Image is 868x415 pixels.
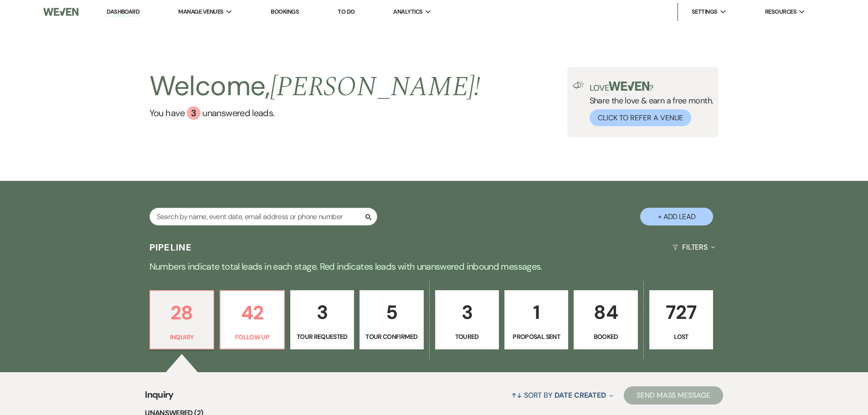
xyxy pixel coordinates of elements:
[508,383,617,407] button: Sort By Date Created
[271,8,299,15] a: Bookings
[106,259,762,274] p: Numbers indicate total leads in each stage. Red indicates leads with unanswered inbound messages.
[145,388,174,407] span: Inquiry
[692,7,718,16] span: Settings
[609,82,649,91] img: weven-logo-green.svg
[149,241,192,254] h3: Pipeline
[220,290,284,349] a: 42Follow Up
[649,290,713,349] a: 727Lost
[296,332,348,342] p: Tour Requested
[365,297,417,328] p: 5
[226,297,278,328] p: 42
[504,290,568,349] a: 1Proposal Sent
[669,235,719,259] button: Filters
[149,106,481,120] a: You have 3 unanswered leads.
[393,7,422,16] span: Analytics
[149,208,377,225] input: Search by name, event date, email address or phone number
[43,2,78,21] img: Weven Logo
[765,7,796,16] span: Resources
[360,290,423,349] a: 5Tour Confirmed
[290,290,354,349] a: 3Tour Requested
[270,66,481,108] span: [PERSON_NAME] !
[441,297,493,328] p: 3
[590,82,714,92] p: Love ?
[338,8,354,15] a: To Do
[156,297,208,328] p: 28
[511,390,522,400] span: ↑↓
[156,332,208,342] p: Inquiry
[655,332,707,342] p: Lost
[584,82,714,126] div: Share the love & earn a free month.
[107,8,139,16] a: Dashboard
[149,67,481,106] h2: Welcome,
[574,290,637,349] a: 84Booked
[441,332,493,342] p: Toured
[580,297,632,328] p: 84
[624,386,723,405] button: Send Mass Message
[655,297,707,328] p: 727
[435,290,499,349] a: 3Toured
[149,290,214,349] a: 28Inquiry
[510,297,562,328] p: 1
[510,332,562,342] p: Proposal Sent
[580,332,632,342] p: Booked
[573,82,584,89] img: loud-speaker-illustration.svg
[365,332,417,342] p: Tour Confirmed
[178,7,223,16] span: Manage Venues
[226,332,278,342] p: Follow Up
[296,297,348,328] p: 3
[590,109,691,126] button: Click to Refer a Venue
[640,208,713,225] button: + Add Lead
[187,106,200,120] div: 3
[555,390,606,400] span: Date Created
